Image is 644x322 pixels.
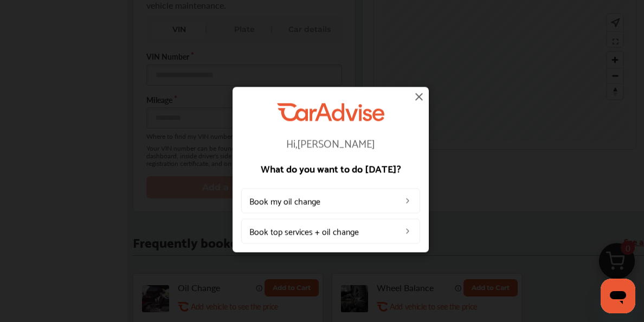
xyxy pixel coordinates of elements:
[277,103,384,121] img: CarAdvise Logo
[241,164,420,173] p: What do you want to do [DATE]?
[241,138,420,149] p: Hi, [PERSON_NAME]
[403,227,412,236] img: left_arrow_icon.0f472efe.svg
[241,189,420,214] a: Book my oil change
[403,197,412,205] img: left_arrow_icon.0f472efe.svg
[413,90,426,103] img: close-icon.a004319c.svg
[601,279,635,313] iframe: Button to launch messaging window
[241,219,420,244] a: Book top services + oil change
